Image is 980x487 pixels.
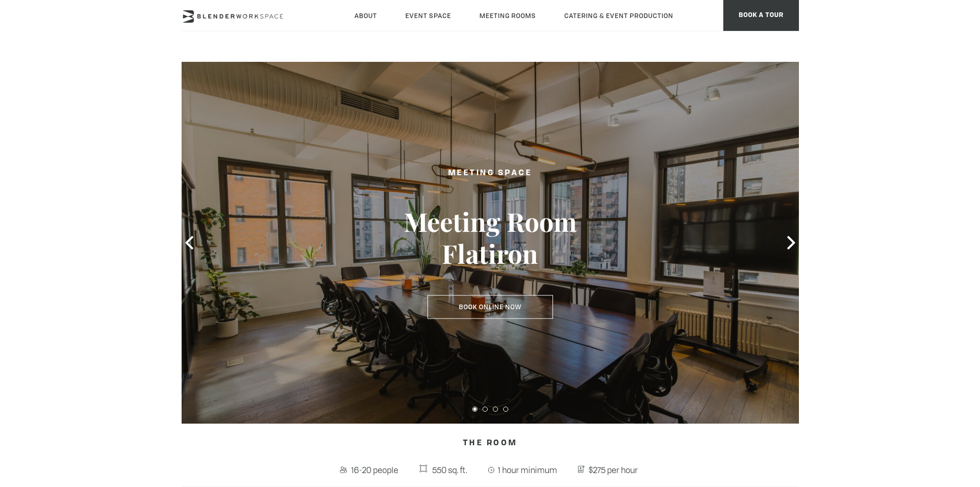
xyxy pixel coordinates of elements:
h3: Meeting Room Flatiron [372,206,609,270]
a: Book Online Now [427,295,553,319]
span: 550 sq. ft. [430,462,470,478]
span: $275 per hour [586,462,640,478]
span: 1 hour minimum [496,462,560,478]
h2: Meeting Space [372,167,609,180]
h4: The Room [182,434,799,454]
span: 16-20 people [349,462,401,478]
